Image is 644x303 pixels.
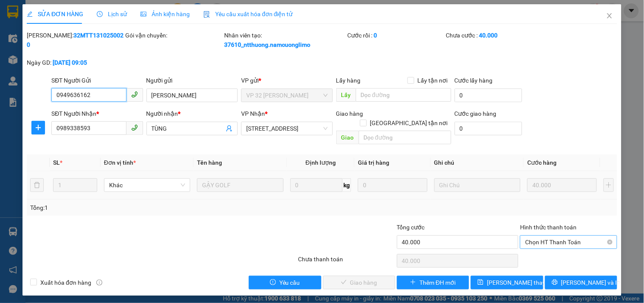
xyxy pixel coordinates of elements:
[478,279,484,286] span: save
[126,31,222,40] div: Gói vận chuyển:
[27,31,124,49] div: [PERSON_NAME]:
[455,89,523,102] input: Cước lấy hàng
[348,31,444,40] div: Cước rồi :
[27,11,33,17] span: edit
[367,118,451,128] span: [GEOGRAPHIC_DATA] tận nơi
[431,154,524,171] th: Ghi chú
[323,276,395,289] button: checkGiao hàng
[53,59,87,66] b: [DATE] 09:05
[241,76,332,85] div: VP gửi
[270,279,276,286] span: exclamation-circle
[51,109,143,118] div: SĐT Người Nhận
[197,178,283,192] input: VD: Bàn, Ghế
[343,178,351,192] span: kg
[241,110,265,117] span: VP Nhận
[306,159,336,166] span: Định lượng
[604,178,614,192] button: plus
[606,12,613,19] span: close
[30,178,44,192] button: delete
[141,11,146,17] span: picture
[53,159,60,166] span: SL
[37,278,95,287] span: Xuất hóa đơn hàng
[336,131,359,144] span: Giao
[434,178,520,192] input: Ghi Chú
[358,178,427,192] input: 0
[197,159,222,166] span: Tên hàng
[397,276,469,289] button: plusThêm ĐH mới
[471,276,543,289] button: save[PERSON_NAME] thay đổi
[487,278,555,287] span: [PERSON_NAME] thay đổi
[27,58,124,67] div: Ngày GD:
[279,278,300,287] span: Yêu cầu
[104,159,136,166] span: Đơn vị tính
[552,279,558,286] span: printer
[607,240,613,245] span: close-circle
[397,224,425,231] span: Tổng cước
[131,124,138,131] span: phone
[358,159,389,166] span: Giá trị hàng
[446,31,543,40] div: Chưa cước :
[203,11,293,17] span: Yêu cầu xuất hóa đơn điện tử
[246,89,327,102] span: VP 32 Mạc Thái Tổ
[336,88,356,102] span: Lấy
[527,178,597,192] input: 0
[96,280,102,286] span: info-circle
[224,41,310,48] b: 37610_ntthuong.namcuonglimo
[374,32,377,39] b: 0
[455,122,523,135] input: Cước giao hàng
[359,131,451,144] input: Dọc đường
[455,110,497,117] label: Cước giao hàng
[419,278,456,287] span: Thêm ĐH mới
[249,276,321,289] button: exclamation-circleYêu cầu
[203,11,210,18] img: icon
[27,11,83,17] span: SỬA ĐƠN HÀNG
[246,122,327,135] span: 142 Hai Bà Trưng
[109,179,185,192] span: Khác
[525,236,612,249] span: Chọn HT Thanh Toán
[97,11,127,17] span: Lịch sử
[356,88,451,102] input: Dọc đường
[146,76,238,85] div: Người gửi
[146,109,238,118] div: Người nhận
[31,121,45,134] button: plus
[30,203,249,212] div: Tổng: 1
[455,77,493,84] label: Cước lấy hàng
[27,32,124,48] b: 32MTT1310250020
[226,125,233,132] span: user-add
[336,77,361,84] span: Lấy hàng
[224,31,346,49] div: Nhân viên tạo:
[51,76,143,85] div: SĐT Người Gửi
[527,159,557,166] span: Cước hàng
[520,224,577,231] label: Hình thức thanh toán
[32,124,45,131] span: plus
[545,276,617,289] button: printer[PERSON_NAME] và In
[336,110,363,117] span: Giao hàng
[131,91,138,98] span: phone
[141,11,190,17] span: Ảnh kiện hàng
[414,76,451,85] span: Lấy tận nơi
[479,32,498,39] b: 40.000
[561,278,621,287] span: [PERSON_NAME] và In
[598,4,622,28] button: Close
[297,254,396,269] div: Chưa thanh toán
[97,11,103,17] span: clock-circle
[410,279,416,286] span: plus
